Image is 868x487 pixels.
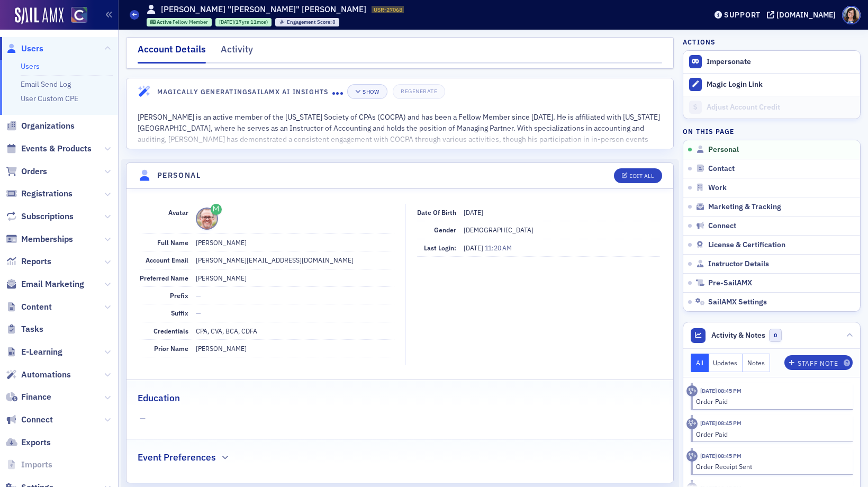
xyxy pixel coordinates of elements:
[146,256,188,264] span: Account Email
[21,437,51,448] span: Exports
[21,414,53,426] span: Connect
[21,369,71,381] span: Automations
[708,221,736,231] span: Connect
[138,391,180,405] h2: Education
[464,243,485,252] span: [DATE]
[287,19,333,25] span: Engagement Score :
[147,18,212,26] div: Active: Active: Fellow Member
[6,233,73,245] a: Memberships
[711,330,765,341] span: Activity & Notes
[157,238,188,247] span: Full Name
[393,84,445,99] button: Regenerate
[196,234,394,251] dd: [PERSON_NAME]
[275,18,339,26] div: Engagement Score: 8
[150,19,209,25] a: Active Fellow Member
[707,80,855,89] div: Magic Login Link
[21,256,51,267] span: Reports
[767,11,839,19] button: [DOMAIN_NAME]
[21,94,78,103] a: User Custom CPE
[215,18,272,26] div: 2007-09-30 00:00:00
[171,309,188,317] span: Suffix
[21,166,47,177] span: Orders
[6,120,75,132] a: Organizations
[629,173,654,179] div: Edit All
[6,256,51,267] a: Reports
[157,19,173,25] span: Active
[769,329,782,342] span: 0
[196,340,394,357] dd: [PERSON_NAME]
[170,291,188,300] span: Prefix
[21,323,43,335] span: Tasks
[708,259,769,269] span: Instructor Details
[708,202,781,212] span: Marketing & Tracking
[21,278,84,290] span: Email Marketing
[707,103,855,112] div: Adjust Account Credit
[434,226,456,234] span: Gender
[6,437,51,448] a: Exports
[6,166,47,177] a: Orders
[15,7,64,24] a: SailAMX
[683,73,860,96] button: Magic Login Link
[700,452,742,459] time: 6/30/2025 08:45 PM
[157,170,201,181] h4: Personal
[696,429,846,439] div: Order Paid
[842,6,861,24] span: Profile
[708,297,767,307] span: SailAMX Settings
[154,344,188,353] span: Prior Name
[138,450,216,464] h2: Event Preferences
[6,323,43,335] a: Tasks
[21,346,62,358] span: E-Learning
[347,84,387,99] button: Show
[153,327,188,335] span: Credentials
[287,20,336,25] div: 8
[743,354,770,372] button: Notes
[6,278,84,290] a: Email Marketing
[6,391,51,403] a: Finance
[21,459,52,471] span: Imports
[707,57,751,67] button: Impersonate
[700,387,742,394] time: 6/30/2025 08:45 PM
[196,251,394,268] dd: [PERSON_NAME][EMAIL_ADDRESS][DOMAIN_NAME]
[138,42,206,64] div: Account Details
[696,462,846,471] div: Order Receipt Sent
[709,354,743,372] button: Updates
[798,360,838,366] div: Staff Note
[417,208,456,217] span: Date of Birth
[614,168,662,183] button: Edit All
[140,274,188,282] span: Preferred Name
[140,413,661,424] span: —
[6,188,73,200] a: Registrations
[464,221,660,238] dd: [DEMOGRAPHIC_DATA]
[700,419,742,427] time: 6/30/2025 08:45 PM
[6,369,71,381] a: Automations
[696,396,846,406] div: Order Paid
[374,6,402,13] span: USR-27068
[219,19,234,25] span: [DATE]
[161,4,366,15] h1: [PERSON_NAME] "[PERSON_NAME]" [PERSON_NAME]
[363,89,379,95] div: Show
[6,211,74,222] a: Subscriptions
[219,19,268,25] div: (17yrs 11mos)
[221,42,253,62] div: Activity
[196,322,394,339] dd: CPA, CVA, BCA, CDFA
[21,188,73,200] span: Registrations
[21,143,92,155] span: Events & Products
[6,414,53,426] a: Connect
[683,127,861,136] h4: On this page
[708,240,785,250] span: License & Certification
[168,208,188,217] span: Avatar
[708,164,735,174] span: Contact
[776,10,836,20] div: [DOMAIN_NAME]
[21,61,40,71] a: Users
[21,211,74,222] span: Subscriptions
[71,7,87,23] img: SailAMX
[21,43,43,55] span: Users
[196,309,201,317] span: —
[6,459,52,471] a: Imports
[6,43,43,55] a: Users
[683,37,716,47] h4: Actions
[21,120,75,132] span: Organizations
[6,346,62,358] a: E-Learning
[464,208,483,217] span: [DATE]
[21,79,71,89] a: Email Send Log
